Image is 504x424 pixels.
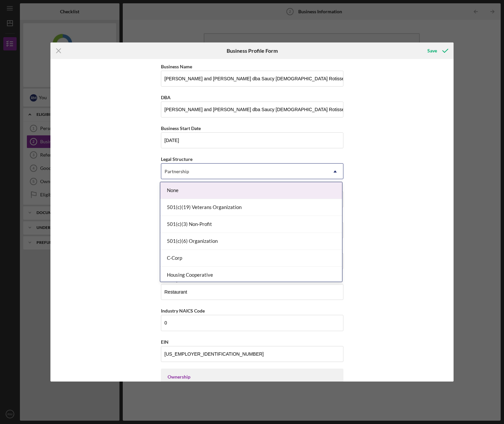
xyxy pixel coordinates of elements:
[160,233,342,250] div: 501(c)(6) Organization
[165,169,189,174] div: Partnership
[427,44,437,57] div: Save
[161,64,192,69] label: Business Name
[161,125,201,131] label: Business Start Date
[160,199,342,216] div: 501(c)(19) Veterans Organization
[161,339,169,345] label: EIN
[421,44,454,57] button: Save
[168,374,337,380] div: Ownership
[160,182,342,199] div: None
[161,95,171,100] label: DBA
[160,250,342,267] div: C-Corp
[227,48,278,54] h6: Business Profile Form
[161,308,205,314] label: Industry NAICS Code
[160,267,342,284] div: Housing Cooperative
[160,216,342,233] div: 501(c)(3) Non-Profit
